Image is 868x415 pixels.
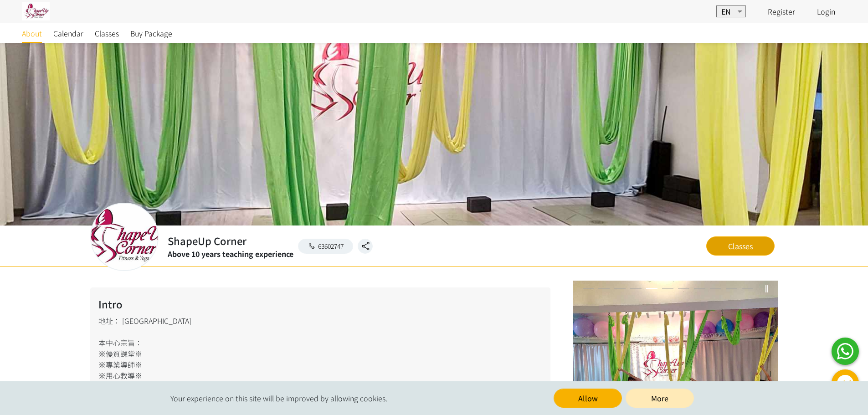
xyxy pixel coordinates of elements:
[130,23,172,43] a: Buy Package
[298,239,354,254] a: 63602747
[53,28,83,39] span: Calendar
[168,233,293,248] h2: ShapeUp Corner
[22,2,50,20] img: pwrjsa6bwyY3YIpa3AKFwK20yMmKifvYlaMXwTp1.jpg
[817,6,835,17] a: Login
[554,389,622,408] button: Allow
[53,23,83,43] a: Calendar
[22,28,42,39] span: About
[130,28,172,39] span: Buy Package
[168,248,293,259] div: Above 10 years teaching experience
[768,6,795,17] a: Register
[95,23,119,43] a: Classes
[98,297,542,312] h2: Intro
[95,28,119,39] span: Classes
[706,236,775,256] a: Classes
[626,389,694,408] a: More
[170,393,387,404] span: Your experience on this site will be improved by allowing cookies.
[22,23,42,43] a: About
